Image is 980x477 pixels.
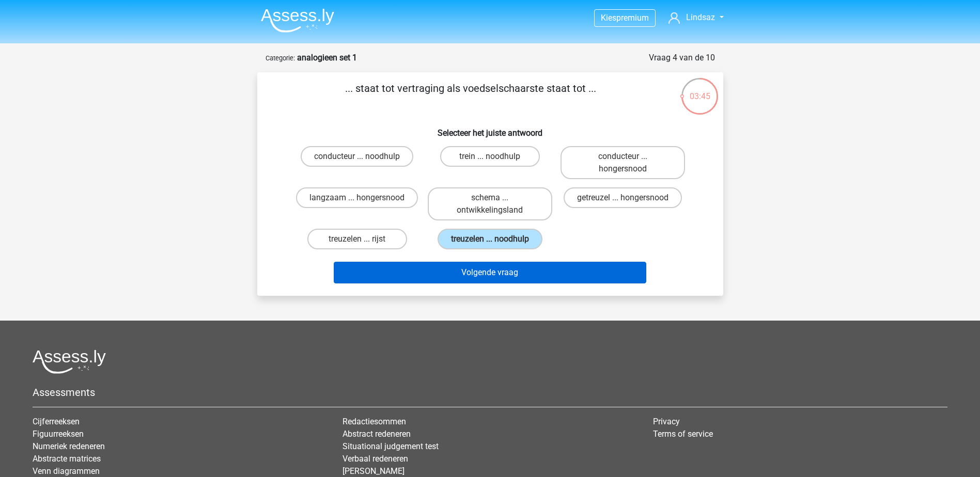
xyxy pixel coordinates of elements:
[616,13,649,23] span: premium
[33,441,105,451] a: Numeriek redeneren
[686,12,715,22] span: Lindsaz
[343,429,411,439] a: Abstract redeneren
[296,187,418,208] label: langzaam ... hongersnood
[680,77,719,103] div: 03:45
[33,386,947,399] h5: Assessments
[334,262,646,283] button: Volgende vraag
[33,466,100,476] a: Venn diagrammen
[33,429,84,439] a: Figuurreeksen
[595,11,655,25] a: Kiespremium
[440,146,540,167] label: trein ... noodhulp
[343,466,405,476] a: [PERSON_NAME]
[274,120,707,138] h6: Selecteer het juiste antwoord
[561,146,685,179] label: conducteur ... hongersnood
[33,349,106,374] img: Assessly logo
[261,8,334,33] img: Assessly
[297,53,357,62] strong: analogieen set 1
[601,13,616,23] span: Kies
[274,81,668,112] p: ... staat tot vertraging als voedselschaarste staat tot ...
[343,454,408,464] a: Verbaal redeneren
[33,417,80,426] a: Cijferreeksen
[33,454,101,464] a: Abstracte matrices
[266,54,295,62] small: Categorie:
[343,417,406,426] a: Redactiesommen
[428,187,552,220] label: schema ... ontwikkelingsland
[649,52,715,64] div: Vraag 4 van de 10
[438,229,542,249] label: treuzelen ... noodhulp
[664,11,727,24] a: Lindsaz
[653,429,713,439] a: Terms of service
[343,441,439,451] a: Situational judgement test
[564,187,682,208] label: getreuzel ... hongersnood
[653,417,680,426] a: Privacy
[307,229,407,249] label: treuzelen ... rijst
[301,146,413,167] label: conducteur ... noodhulp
